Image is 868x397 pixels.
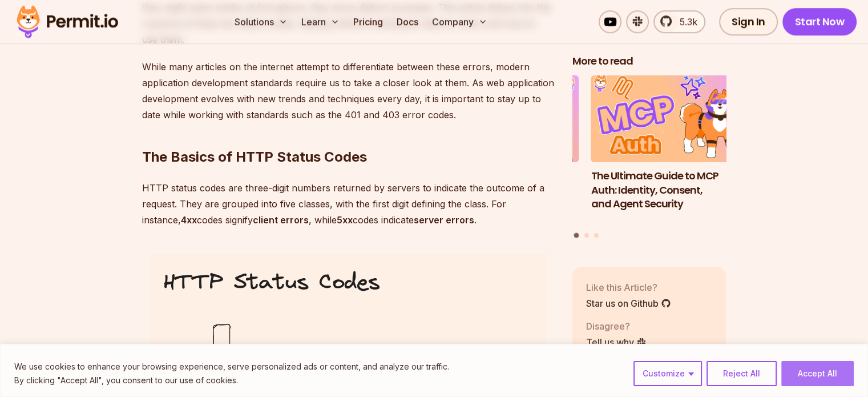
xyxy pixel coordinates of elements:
h2: The Basics of HTTP Status Codes [142,102,554,166]
strong: server errors [414,214,474,226]
button: Reject All [706,361,777,386]
p: By clicking "Accept All", you consent to our use of cookies. [14,374,449,387]
a: Star us on Github [586,296,671,310]
li: 3 of 3 [425,76,579,226]
a: Tell us why [586,335,647,349]
h2: More to read [572,55,726,69]
h3: Human-in-the-Loop for AI Agents: Best Practices, Frameworks, Use Cases, and Demo [425,169,579,226]
a: 5.3k [653,10,705,33]
button: Learn [297,10,344,33]
img: Human-in-the-Loop for AI Agents: Best Practices, Frameworks, Use Cases, and Demo [425,76,579,163]
p: We use cookies to enhance your browsing experience, serve personalized ads or content, and analyz... [14,360,449,374]
p: Like this Article? [586,280,671,294]
p: Disagree? [586,319,647,333]
p: While many articles on the internet attempt to differentiate between these errors, modern applica... [142,59,554,123]
a: Sign In [719,8,778,35]
a: The Ultimate Guide to MCP Auth: Identity, Consent, and Agent SecurityThe Ultimate Guide to MCP Au... [591,76,745,226]
a: Docs [392,10,423,33]
strong: 4xx [181,214,197,226]
button: Customize [633,361,702,386]
img: Permit logo [11,2,123,41]
button: Go to slide 3 [594,233,599,238]
strong: 5xx [337,214,353,226]
button: Solutions [230,10,292,33]
a: Pricing [349,10,387,33]
strong: client errors [253,214,309,226]
div: Posts [572,76,726,240]
li: 1 of 3 [591,76,745,226]
button: Company [427,10,492,33]
img: The Ultimate Guide to MCP Auth: Identity, Consent, and Agent Security [591,76,745,163]
h3: The Ultimate Guide to MCP Auth: Identity, Consent, and Agent Security [591,169,745,211]
p: HTTP status codes are three-digit numbers returned by servers to indicate the outcome of a reques... [142,180,554,228]
button: Go to slide 1 [574,233,579,238]
button: Accept All [781,361,854,386]
span: 5.3k [673,15,697,29]
button: Go to slide 2 [584,233,589,238]
a: Start Now [782,8,857,35]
